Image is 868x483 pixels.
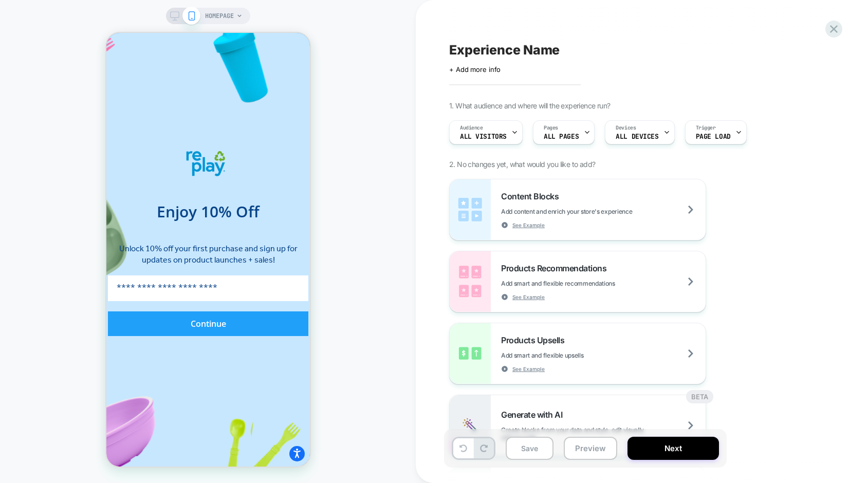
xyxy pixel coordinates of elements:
[449,160,595,169] span: 2. No changes yet, what would you like to add?
[501,191,564,201] span: Content Blocks
[501,263,612,273] span: Products Recommendations
[460,133,507,140] span: All Visitors
[501,351,635,359] span: Add smart and flexible upsells
[132,4,150,23] button: Close prompt
[544,124,558,132] span: Pages
[501,410,567,420] span: Generate with AI
[686,390,713,403] div: BETA
[512,365,545,373] span: See Example
[449,42,560,58] span: Experience Name
[2,243,202,268] input: Enter your email address
[616,124,636,132] span: Devices
[501,280,667,287] span: Add smart and flexible recommendations
[696,124,716,132] span: Trigger
[2,278,202,303] button: Continue
[12,73,142,83] div: Sign up or Log in
[544,133,579,140] span: ALL PAGES
[501,208,684,215] span: Add content and enrich your store's experience
[50,168,153,189] span: Enjoy 10% Off
[506,437,553,460] button: Save
[564,437,617,460] button: Preview
[501,335,569,345] span: Products Upsells
[449,65,501,73] span: + Add more info
[501,426,706,441] span: Create blocks from your data and style, edit visually with no code
[449,101,610,110] span: 1. What audience and where will the experience run?
[616,133,658,140] span: ALL DEVICES
[627,437,719,460] button: Next
[205,8,234,24] span: HOMEPAGE
[13,211,191,232] span: Unlock 10% off your first purchase and sign up for updates on product launches + sales!
[12,45,142,65] div: Unlock exclusive rewards and perks
[512,293,545,301] span: See Example
[79,110,120,151] img: Re-Play Logo
[460,124,483,132] span: Audience
[696,133,731,140] span: Page Load
[512,221,545,229] span: See Example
